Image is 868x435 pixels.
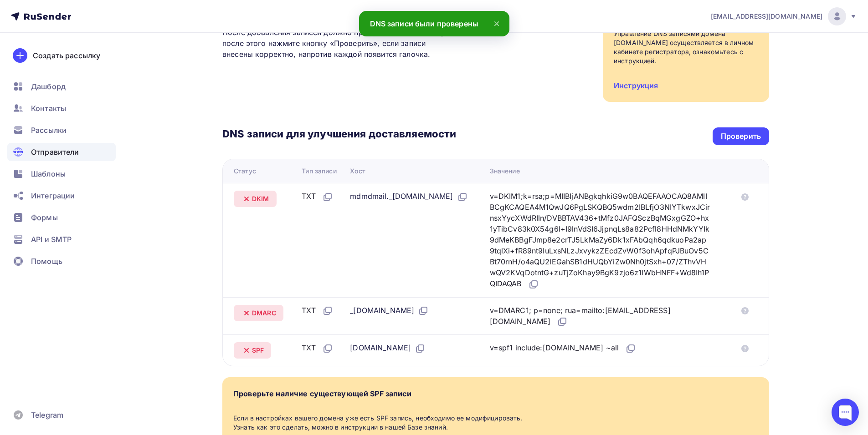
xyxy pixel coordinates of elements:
span: Шаблоны [31,168,66,179]
div: Тип записи [302,167,336,176]
span: Рассылки [31,125,67,136]
div: [DOMAIN_NAME] [350,342,426,354]
span: Дашборд [31,81,66,92]
span: Интеграции [31,190,75,201]
span: Контакты [31,103,66,114]
span: Отправители [31,147,79,157]
span: Помощь [31,256,62,267]
a: Дашборд [7,77,116,96]
div: TXT [302,342,333,354]
div: Значение [490,167,520,176]
h3: DNS записи для улучшения доставляемости [222,127,456,142]
span: DKIM [252,194,269,203]
a: Формы [7,208,116,227]
div: TXT [302,305,333,317]
span: SPF [252,346,264,355]
a: [EMAIL_ADDRESS][DOMAIN_NAME] [711,7,857,25]
div: TXT [302,191,333,202]
div: Проверьте наличие существующей SPF записи [233,388,411,399]
div: v=DMARC1; p=none; rua=mailto:[EMAIL_ADDRESS][DOMAIN_NAME] [490,305,710,328]
div: Хост [350,167,365,176]
div: Управление DNS записями домена [DOMAIN_NAME] осуществляется в личном кабинете регистратора, ознак... [614,29,758,66]
a: Рассылки [7,121,116,139]
div: Статус [234,167,256,176]
div: v=spf1 include:[DOMAIN_NAME] ~all [490,342,637,354]
div: Проверить [721,131,761,142]
div: Создать рассылку [33,50,100,61]
span: API и SMTP [31,234,72,245]
div: v=DKIM1;k=rsa;p=MIIBIjANBgkqhkiG9w0BAQEFAAOCAQ8AMIIBCgKCAQEA4M1QwJQ6PgLSKQBQ5wdm2IBLfjO3NIYTkwxJC... [490,191,710,290]
a: Отправители [7,143,116,161]
div: Если в настройках вашего домена уже есть SPF запись, необходимо ее модифицировать. Узнать как это... [233,414,758,432]
span: Формы [31,212,58,223]
div: _[DOMAIN_NAME] [350,305,429,317]
span: DMARC [252,309,276,318]
a: Инструкция [614,81,658,90]
span: [EMAIL_ADDRESS][DOMAIN_NAME] [711,12,822,21]
span: Telegram [31,410,63,420]
div: mdmdmail._[DOMAIN_NAME] [350,191,467,202]
a: Контакты [7,99,116,117]
a: Шаблоны [7,165,116,183]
